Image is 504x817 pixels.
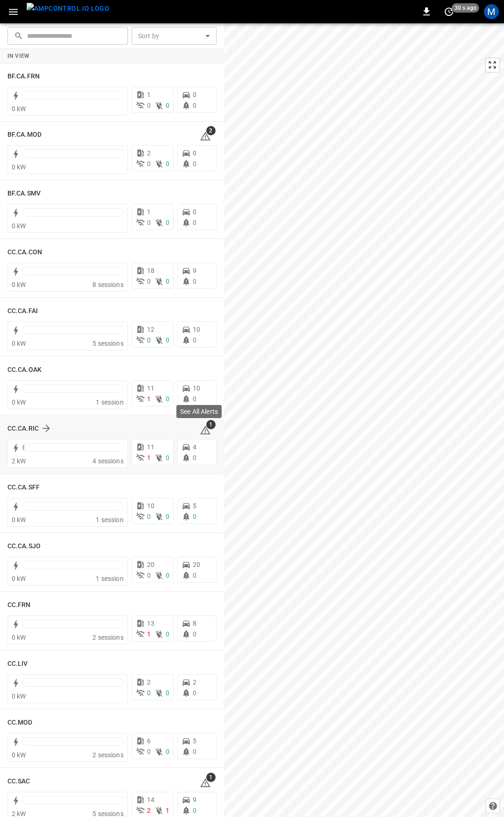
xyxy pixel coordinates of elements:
[12,222,26,230] span: 0 kW
[147,620,154,627] span: 13
[206,126,216,135] span: 2
[96,516,123,524] span: 1 session
[193,748,196,755] span: 0
[147,561,154,568] span: 20
[193,395,196,403] span: 0
[7,53,30,59] strong: In View
[193,513,196,520] span: 0
[166,454,169,461] span: 0
[7,482,40,493] h6: CC.CA.SFF
[224,23,504,817] canvas: Map
[193,502,196,510] span: 5
[7,718,33,728] h6: CC.MOD
[7,189,41,199] h6: BF.CA.SMV
[147,336,151,344] span: 0
[193,561,200,568] span: 20
[166,219,169,226] span: 0
[484,4,499,19] div: profile-icon
[7,424,39,434] h6: CC.CA.RIC
[166,336,169,344] span: 0
[193,208,196,216] span: 0
[206,773,216,782] span: 1
[147,91,151,98] span: 1
[441,4,456,19] button: set refresh interval
[193,326,200,333] span: 10
[96,398,123,406] span: 1 session
[12,281,26,288] span: 0 kW
[27,3,109,14] img: ampcontrol.io logo
[166,160,169,168] span: 0
[12,105,26,112] span: 0 kW
[193,454,196,461] span: 0
[147,149,151,157] span: 2
[193,737,196,745] span: 5
[166,630,169,638] span: 0
[92,634,124,641] span: 2 sessions
[147,278,151,285] span: 0
[147,796,154,803] span: 14
[147,689,151,697] span: 0
[7,365,42,375] h6: CC.CA.OAK
[147,102,151,109] span: 0
[147,160,151,168] span: 0
[193,689,196,697] span: 0
[166,807,169,814] span: 1
[7,600,31,610] h6: CC.FRN
[193,796,196,803] span: 9
[92,751,124,759] span: 2 sessions
[193,91,196,98] span: 0
[92,340,124,347] span: 5 sessions
[7,306,38,316] h6: CC.CA.FAI
[206,420,216,429] span: 1
[12,634,26,641] span: 0 kW
[92,281,124,288] span: 8 sessions
[193,384,200,392] span: 10
[193,102,196,109] span: 0
[96,575,123,582] span: 1 session
[193,149,196,157] span: 0
[193,678,196,686] span: 2
[12,516,26,524] span: 0 kW
[7,541,41,552] h6: CC.CA.SJO
[12,575,26,582] span: 0 kW
[193,336,196,344] span: 0
[193,219,196,226] span: 0
[12,163,26,171] span: 0 kW
[147,678,151,686] span: 2
[7,247,42,258] h6: CC.CA.CON
[166,102,169,109] span: 0
[147,748,151,755] span: 0
[12,751,26,759] span: 0 kW
[147,384,154,392] span: 11
[166,748,169,755] span: 0
[147,807,151,814] span: 2
[92,457,124,465] span: 4 sessions
[166,513,169,520] span: 0
[166,572,169,579] span: 0
[147,208,151,216] span: 1
[147,219,151,226] span: 0
[147,737,151,745] span: 6
[193,620,196,627] span: 8
[193,267,196,274] span: 9
[193,572,196,579] span: 0
[180,407,218,416] p: See All Alerts
[147,443,154,451] span: 11
[7,776,30,787] h6: CC.SAC
[7,659,28,669] h6: CC.LIV
[12,340,26,347] span: 0 kW
[147,513,151,520] span: 0
[7,130,42,140] h6: BF.CA.MOD
[12,398,26,406] span: 0 kW
[147,502,154,510] span: 10
[193,278,196,285] span: 0
[193,630,196,638] span: 0
[147,630,151,638] span: 1
[147,572,151,579] span: 0
[12,692,26,700] span: 0 kW
[193,160,196,168] span: 0
[147,454,151,461] span: 1
[166,689,169,697] span: 0
[7,71,40,82] h6: BF.CA.FRN
[147,395,151,403] span: 1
